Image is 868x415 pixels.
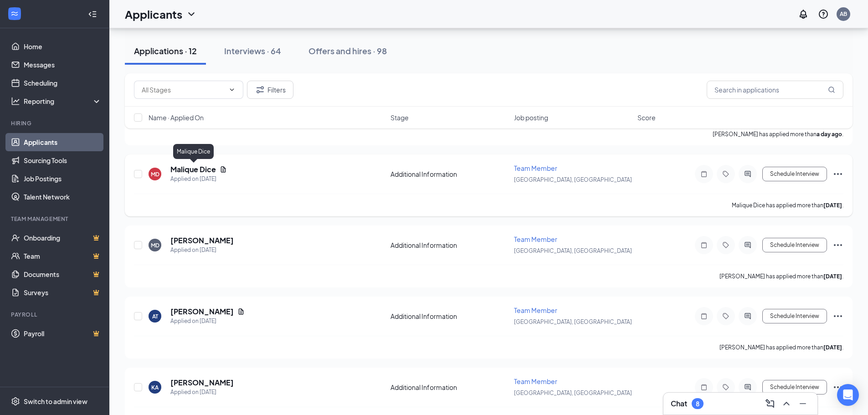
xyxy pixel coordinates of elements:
svg: Settings [11,397,20,406]
a: OnboardingCrown [24,229,102,247]
h5: Malique Dice [170,164,216,174]
svg: Ellipses [832,240,843,251]
div: Additional Information [390,169,508,179]
span: [GEOGRAPHIC_DATA], [GEOGRAPHIC_DATA] [514,389,632,396]
span: Stage [390,113,409,122]
a: Job Postings [24,169,102,188]
div: 8 [696,400,699,408]
h1: Applicants [125,6,182,22]
div: Applications · 12 [134,45,197,56]
h5: [PERSON_NAME] [170,378,234,388]
button: Schedule Interview [762,238,827,252]
svg: Collapse [88,10,97,19]
a: TeamCrown [24,247,102,265]
div: Hiring [11,119,100,127]
svg: Ellipses [832,169,843,179]
a: Applicants [24,133,102,151]
svg: Tag [720,384,731,391]
span: [GEOGRAPHIC_DATA], [GEOGRAPHIC_DATA] [514,318,632,325]
svg: Note [699,313,709,320]
svg: ChevronDown [228,86,236,93]
svg: Note [699,241,709,249]
input: Search in applications [707,81,843,99]
input: All Stages [142,85,225,95]
svg: ActiveChat [742,384,753,391]
span: Team Member [514,377,557,385]
div: Reporting [24,97,102,106]
div: AT [152,313,158,320]
svg: Tag [720,313,731,320]
div: Switch to admin view [24,397,87,406]
span: Team Member [514,164,557,172]
div: Offers and hires · 98 [308,45,387,56]
svg: MagnifyingGlass [828,86,835,93]
svg: ActiveChat [742,241,753,249]
svg: Tag [720,170,731,178]
svg: ComposeMessage [765,398,776,409]
h5: [PERSON_NAME] [170,307,234,317]
svg: WorkstreamLogo [10,9,19,18]
a: Sourcing Tools [24,151,102,169]
div: AB [840,10,847,18]
button: Schedule Interview [762,380,827,395]
b: [DATE] [823,202,842,209]
a: SurveysCrown [24,283,102,302]
svg: Document [237,308,245,315]
svg: Note [699,384,709,391]
a: Home [24,37,102,56]
div: MD [151,241,159,249]
button: ChevronUp [779,396,794,411]
svg: Tag [720,241,731,249]
div: KA [151,384,159,391]
b: [DATE] [823,344,842,351]
span: [GEOGRAPHIC_DATA], [GEOGRAPHIC_DATA] [514,247,632,254]
h5: [PERSON_NAME] [170,236,234,246]
a: Scheduling [24,74,102,92]
a: Messages [24,56,102,74]
p: [PERSON_NAME] has applied more than . [719,272,843,280]
div: MD [151,170,159,178]
a: Talent Network [24,188,102,206]
span: Team Member [514,306,557,314]
svg: QuestionInfo [818,9,829,20]
a: DocumentsCrown [24,265,102,283]
button: Minimize [796,396,810,411]
div: Malique Dice [173,144,214,159]
svg: Filter [255,84,266,95]
span: Job posting [514,113,548,122]
div: Applied on [DATE] [170,174,227,184]
div: Additional Information [390,383,508,392]
b: [DATE] [823,273,842,280]
svg: Notifications [798,9,809,20]
h3: Chat [671,399,687,409]
div: Applied on [DATE] [170,388,234,397]
button: Schedule Interview [762,309,827,323]
div: Applied on [DATE] [170,246,234,255]
svg: Ellipses [832,311,843,322]
div: Additional Information [390,312,508,321]
svg: Document [220,166,227,173]
div: Applied on [DATE] [170,317,245,326]
svg: ActiveChat [742,170,753,178]
svg: Minimize [797,398,808,409]
span: Team Member [514,235,557,243]
svg: Note [699,170,709,178]
button: Schedule Interview [762,167,827,181]
svg: ChevronDown [186,9,197,20]
span: Score [637,113,656,122]
p: [PERSON_NAME] has applied more than . [719,343,843,351]
span: [GEOGRAPHIC_DATA], [GEOGRAPHIC_DATA] [514,176,632,183]
div: Payroll [11,311,100,318]
button: ComposeMessage [763,396,777,411]
svg: Ellipses [832,382,843,393]
svg: ActiveChat [742,313,753,320]
div: Additional Information [390,241,508,250]
svg: Analysis [11,97,20,106]
a: PayrollCrown [24,324,102,343]
span: Name · Applied On [149,113,204,122]
svg: ChevronUp [781,398,792,409]
div: Interviews · 64 [224,45,281,56]
div: Team Management [11,215,100,223]
button: Filter Filters [247,81,293,99]
p: Malique Dice has applied more than . [732,201,843,209]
